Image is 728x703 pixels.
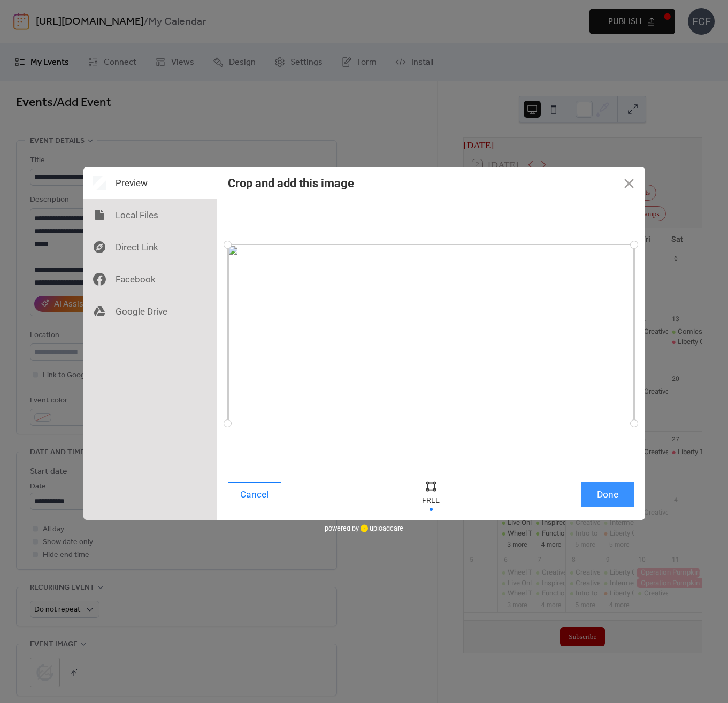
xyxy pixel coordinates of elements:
[83,263,217,295] div: Facebook
[83,199,217,231] div: Local Files
[228,482,281,507] button: Cancel
[83,231,217,263] div: Direct Link
[581,482,634,507] button: Done
[613,167,645,199] button: Close
[83,295,217,327] div: Google Drive
[325,520,403,536] div: powered by
[83,167,217,199] div: Preview
[228,177,354,190] div: Crop and add this image
[359,524,403,532] a: uploadcare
